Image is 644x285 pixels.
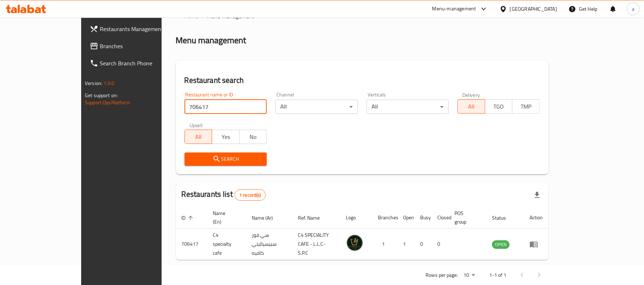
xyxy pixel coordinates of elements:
button: No [239,130,267,144]
img: C4 specialty cafe [346,234,364,252]
div: [GEOGRAPHIC_DATA] [510,5,557,13]
td: 0 [432,229,449,260]
span: Search Branch Phone [100,59,183,67]
span: Search [190,155,261,164]
h2: Restaurant search [185,75,540,86]
span: All [188,132,210,142]
button: Yes [212,130,240,144]
div: All [275,100,358,114]
span: OPEN [492,240,510,249]
button: All [457,99,485,114]
button: All [185,130,212,144]
div: Menu [530,240,543,249]
span: Status [492,214,515,222]
td: C4 specialty cafe [207,229,246,260]
span: No [242,132,264,142]
span: a [632,5,634,13]
span: Name (En) [213,209,238,226]
span: 1 record(s) [235,192,265,199]
span: TGO [488,101,510,112]
a: Search Branch Phone [84,55,189,72]
label: Upsell [190,122,203,127]
li: / [202,12,204,20]
div: Menu-management [432,5,476,13]
span: Restaurants Management [100,25,183,33]
td: 0 [414,229,432,260]
th: Branches [372,207,397,229]
span: TMP [515,101,537,112]
span: Get support on: [85,91,118,100]
a: Support.OpsPlatform [85,98,130,107]
span: 1.0.0 [103,79,114,88]
div: Rows per page: [461,270,478,281]
div: Export file [529,186,546,204]
button: Search [185,152,267,166]
th: Open [397,207,414,229]
input: Search for restaurant name or ID.. [185,100,267,114]
td: C4 SPECIALITY CAFE - L.L.C-S.P.C [292,229,340,260]
th: Logo [340,207,372,229]
th: Busy [414,207,432,229]
table: enhanced table [176,207,549,260]
span: Branches [100,42,183,50]
button: TMP [512,99,540,114]
td: 706417 [176,229,207,260]
td: سي فور سبيسياليتي كافيه [246,229,292,260]
h2: Restaurants list [182,189,266,201]
td: 1 [397,229,414,260]
td: 1 [372,229,397,260]
span: Version: [85,79,102,88]
div: All [367,100,449,114]
span: All [461,101,482,112]
span: Menu management [207,12,255,20]
a: Restaurants Management [84,20,189,37]
h2: Menu management [176,35,246,46]
div: OPEN [492,240,510,249]
label: Delivery [462,92,480,97]
th: Action [524,207,549,229]
span: Ref. Name [298,214,329,222]
a: Branches [84,37,189,55]
th: Closed [432,207,449,229]
span: Yes [215,132,237,142]
span: Name (Ar) [252,214,282,222]
span: POS group [454,209,478,226]
p: Rows per page: [426,271,458,280]
button: TGO [485,99,513,114]
div: Total records count [235,189,266,201]
span: ID [182,214,195,222]
p: 1-1 of 1 [489,271,506,280]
